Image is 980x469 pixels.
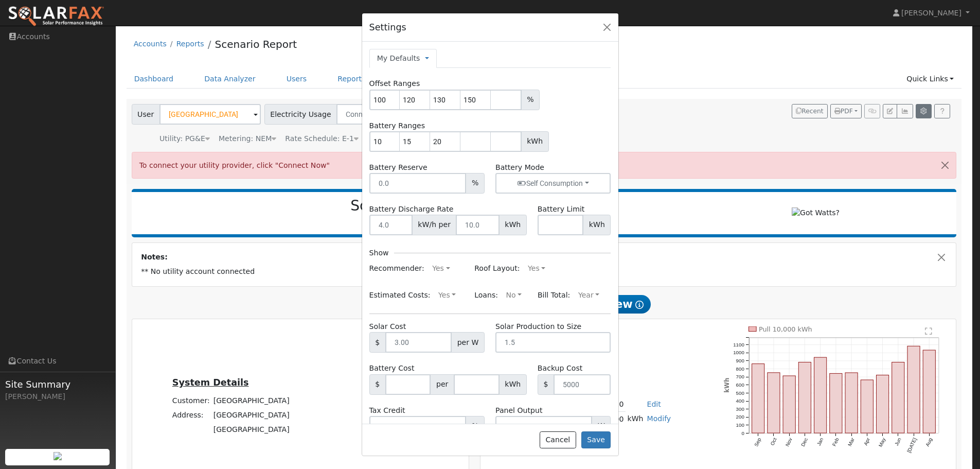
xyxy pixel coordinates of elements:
[451,332,485,353] span: per W
[499,215,527,235] span: kWh
[538,290,571,299] span: Bill Total:
[495,173,611,194] button: Self Consumption
[427,260,455,277] button: Yes
[369,162,427,173] label: Battery Reserve
[495,416,592,437] input: 400
[456,215,499,235] input: 10.0
[369,264,424,272] span: Recommender:
[495,321,581,332] label: Solar Production to Size
[369,332,386,353] span: $
[554,374,611,395] input: 5000
[369,363,415,374] label: Battery Cost
[521,90,540,110] span: %
[495,405,542,416] label: Panel Output
[412,215,457,235] span: kW/h per
[369,290,431,299] span: Estimated Costs:
[538,363,582,374] label: Backup Cost
[523,260,551,277] button: Yes
[369,215,413,235] input: 4.0
[369,21,406,34] h5: Settings
[430,374,454,395] span: per
[369,204,454,215] label: Battery Discharge Rate
[495,162,544,173] label: Battery Mode
[583,215,611,235] span: kWh
[501,287,527,304] button: No
[369,374,386,395] span: $
[369,321,406,332] label: Solar Cost
[474,264,520,272] span: Roof Layout:
[385,332,452,353] input: 3.00
[495,332,611,353] input: 1.5
[433,287,461,304] button: Yes
[540,431,576,449] button: Cancel
[369,405,405,416] label: Tax Credit
[369,249,389,257] h6: Show
[369,173,467,194] input: 0.0
[538,374,554,395] span: $
[369,416,467,437] input: 30
[592,416,611,437] span: W
[521,131,549,152] span: kWh
[466,173,484,194] span: %
[573,287,604,304] button: Year
[474,290,498,299] span: Loans:
[581,431,611,449] button: Save
[466,416,484,437] span: %
[499,374,527,395] span: kWh
[538,204,584,215] label: Battery Limit
[377,53,420,64] a: My Defaults
[369,78,420,89] label: Offset Ranges
[369,120,425,131] label: Battery Ranges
